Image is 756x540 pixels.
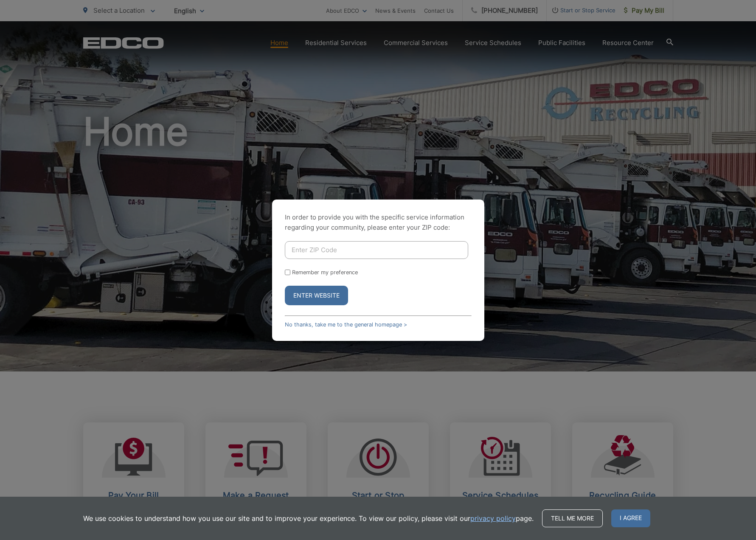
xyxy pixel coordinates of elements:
[542,509,603,527] a: Tell me more
[285,321,407,328] a: No thanks, take me to the general homepage >
[285,241,468,259] input: Enter ZIP Code
[285,212,472,233] p: In order to provide you with the specific service information regarding your community, please en...
[292,269,358,276] label: Remember my preference
[285,286,348,305] button: Enter Website
[470,513,516,523] a: privacy policy
[83,513,534,523] p: We use cookies to understand how you use our site and to improve your experience. To view our pol...
[611,509,650,527] span: I agree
